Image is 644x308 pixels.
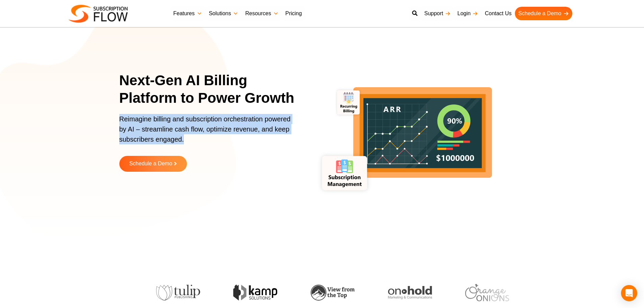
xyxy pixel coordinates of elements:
h1: Next-Gen AI Billing Platform to Power Growth [119,72,304,107]
img: view-from-the-top [310,285,354,301]
div: Open Intercom Messenger [621,285,637,301]
img: onhold-marketing [387,286,431,300]
a: Features [170,7,206,20]
a: Pricing [282,7,305,20]
span: Schedule a Demo [129,161,172,167]
img: Subscriptionflow [69,5,128,23]
img: tulip-publishing [155,285,199,301]
a: Resources [242,7,282,20]
a: Login [454,7,481,20]
a: Support [421,7,454,20]
a: Schedule a Demo [515,7,572,20]
img: orange-onions [464,284,508,301]
p: Reimagine billing and subscription orchestration powered by AI – streamline cash flow, optimize r... [119,114,295,151]
a: Schedule a Demo [119,156,187,172]
img: kamp-solution [233,285,277,301]
a: Contact Us [481,7,515,20]
a: Solutions [206,7,242,20]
